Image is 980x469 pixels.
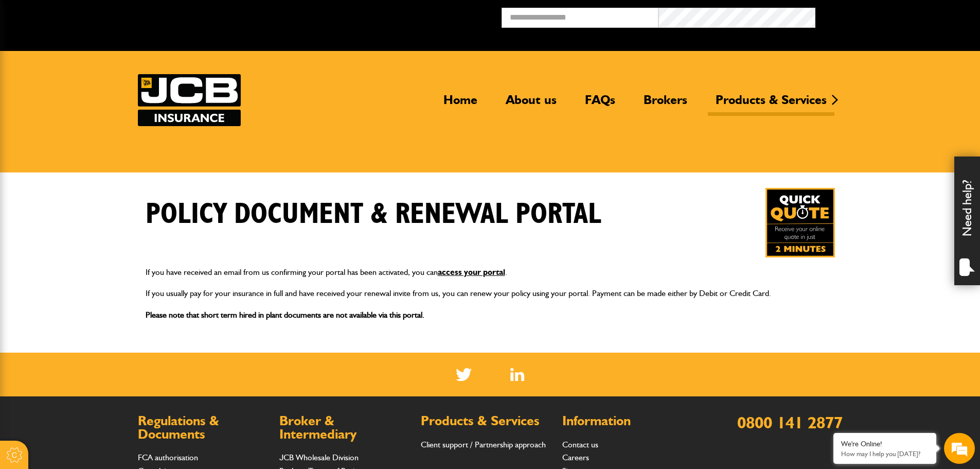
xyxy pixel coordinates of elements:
a: Careers [562,453,589,462]
h2: Information [562,414,693,428]
img: Quick Quote [765,188,835,257]
a: 0800 141 2877 [737,412,843,432]
p: If you have received an email from us confirming your portal has been activated, you can . [146,266,835,279]
a: access your portal [438,267,505,277]
a: Get your insurance quote in just 2-minutes [765,188,835,257]
a: FCA authorisation [138,453,198,462]
a: Brokers [636,92,695,116]
a: JCB Insurance Services [138,74,241,126]
h2: Broker & Intermediary [279,414,411,441]
a: Home [436,92,485,116]
div: Need help? [954,157,980,285]
span: Please note that short term hired in plant documents are not available via this portal. [146,310,424,320]
h1: Policy Document & Renewal Portal [146,197,601,232]
a: Products & Services [708,92,834,116]
button: Broker Login [815,8,972,24]
p: If you usually pay for your insurance in full and have received your renewal invite from us, you ... [146,287,835,300]
a: About us [498,92,564,116]
a: LinkedIn [510,368,524,381]
a: FAQs [577,92,623,116]
div: We're Online! [841,440,929,448]
a: Client support / Partnership approach [421,440,546,449]
img: Twitter [456,368,472,381]
img: Linked In [510,368,524,381]
a: Contact us [562,440,598,449]
h2: Products & Services [421,414,552,428]
h2: Regulations & Documents [138,414,269,441]
a: JCB Wholesale Division [279,453,359,462]
p: How may I help you today? [841,450,929,458]
img: JCB Insurance Services logo [138,74,241,126]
